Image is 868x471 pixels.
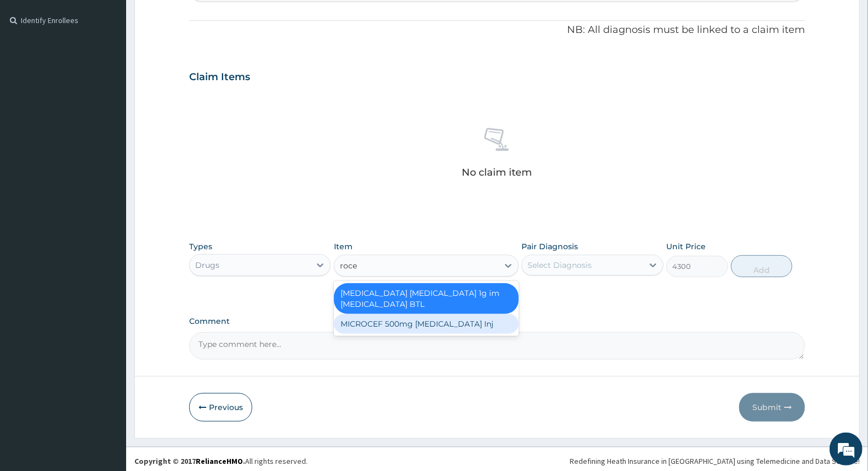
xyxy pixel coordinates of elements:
div: Select Diagnosis [527,260,592,271]
div: Redefining Heath Insurance in [GEOGRAPHIC_DATA] using Telemedicine and Data Science! [570,456,860,467]
div: Minimize live chat window [180,5,206,32]
span: We're online! [64,138,151,249]
button: Add [731,255,792,277]
label: Comment [189,317,805,326]
button: Submit [739,393,805,422]
p: NB: All diagnosis must be linked to a claim item [189,23,805,37]
button: Previous [189,393,252,422]
p: No claim item [462,167,532,178]
label: Item [334,241,353,252]
div: MICROCEF 500mg [MEDICAL_DATA] Inj [334,314,519,334]
label: Types [189,242,212,251]
textarea: Type your message and hit 'Enter' [5,300,209,338]
label: Unit Price [666,241,706,252]
h3: Claim Items [189,71,250,83]
div: Drugs [195,260,219,271]
a: RelianceHMO [196,456,243,466]
img: d_794563401_company_1708531726252_794563401 [20,55,44,82]
div: Chat with us now [57,61,184,76]
div: [MEDICAL_DATA] [MEDICAL_DATA] 1g im [MEDICAL_DATA] BTL [334,283,519,314]
label: Pair Diagnosis [521,241,578,252]
strong: Copyright © 2017 . [134,456,245,466]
